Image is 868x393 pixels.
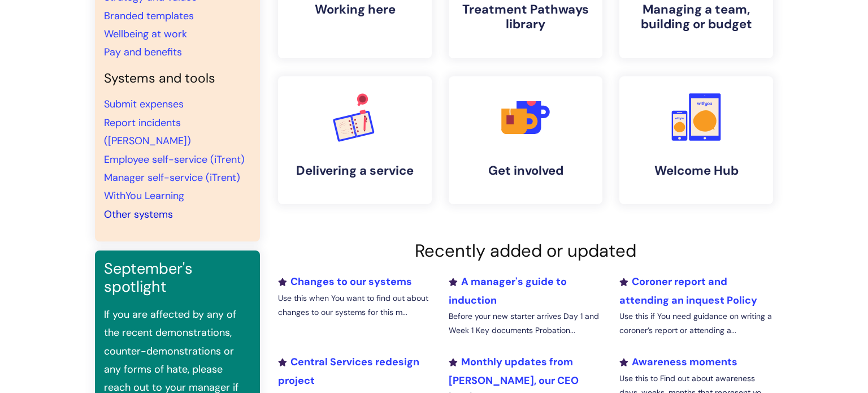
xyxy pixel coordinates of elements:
[619,309,773,338] p: Use this if You need guidance on writing a coroner’s report or attending a...
[104,27,187,41] a: Wellbeing at work
[287,2,423,17] h4: Working here
[449,355,579,387] a: Monthly updates from [PERSON_NAME], our CEO
[104,97,184,111] a: Submit expenses
[458,2,593,32] h4: Treatment Pathways library
[449,309,602,338] p: Before your new starter arrives Day 1 and Week 1 Key documents Probation...
[449,275,567,306] a: A manager's guide to induction
[104,208,173,221] a: Other systems
[278,275,412,288] a: Changes to our systems
[278,240,773,261] h2: Recently added or updated
[449,76,602,204] a: Get involved
[628,163,764,178] h4: Welcome Hub
[104,116,191,148] a: Report incidents ([PERSON_NAME])
[104,171,240,184] a: Manager self-service (iTrent)
[104,153,245,166] a: Employee self-service (iTrent)
[278,291,432,319] p: Use this when You want to find out about changes to our systems for this m...
[287,163,423,178] h4: Delivering a service
[104,9,194,23] a: Branded templates
[628,2,764,32] h4: Managing a team, building or budget
[619,275,757,306] a: Coroner report and attending an inquest Policy
[278,76,432,204] a: Delivering a service
[104,45,182,59] a: Pay and benefits
[619,355,737,369] a: Awareness moments
[104,71,251,87] h4: Systems and tools
[619,76,773,204] a: Welcome Hub
[104,260,251,296] h3: September's spotlight
[104,189,184,202] a: WithYou Learning
[458,163,593,178] h4: Get involved
[278,355,419,387] a: Central Services redesign project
